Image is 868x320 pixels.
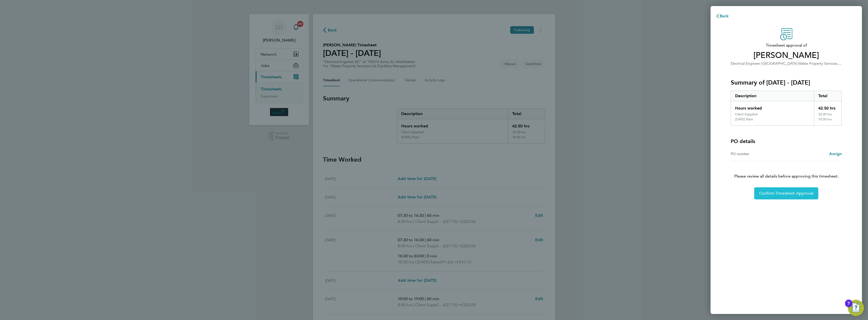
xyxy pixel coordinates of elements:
[725,161,848,179] p: Please review all details before approving this timesheet.
[754,187,818,199] button: Confirm Timesheet Approval
[711,11,734,21] button: Back
[731,101,814,112] div: Hours worked
[731,61,797,66] span: Electrical Engineer [GEOGRAPHIC_DATA]
[759,191,813,196] span: Confirm Timesheet Approval
[720,14,729,18] span: Back
[731,91,814,101] div: Description
[735,112,757,116] div: Client Supplied
[814,117,842,125] div: 10.50 hrs
[814,101,842,112] div: 42.50 hrs
[731,50,842,60] span: [PERSON_NAME]
[731,138,755,145] h4: PO details
[829,151,842,156] span: Assign
[848,300,864,316] button: Open Resource Center, 7 new notifications
[735,117,753,121] div: [DATE] Rate
[731,151,786,157] div: PO number
[829,151,842,157] a: Assign
[731,91,842,126] div: Summary of 20 - 26 Sep 2025
[797,61,798,66] span: ·
[731,42,842,48] span: Timesheet approval of
[814,91,842,101] div: Total
[731,79,842,87] h3: Summary of [DATE] - [DATE]
[814,112,842,117] div: 32.00 hrs
[848,303,850,310] div: 7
